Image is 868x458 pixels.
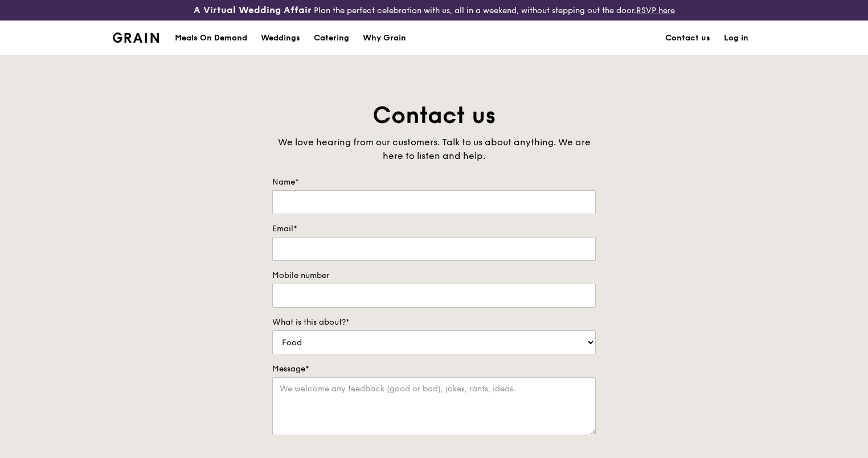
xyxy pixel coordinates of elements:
a: Contact us [658,21,717,55]
div: Why Grain [363,21,406,55]
img: Grain [113,32,159,43]
label: Mobile number [272,270,596,281]
a: Weddings [254,21,307,55]
div: Weddings [261,21,300,55]
a: Why Grain [356,21,413,55]
h1: Contact us [272,100,596,131]
div: We love hearing from our customers. Talk to us about anything. We are here to listen and help. [272,136,596,163]
a: RSVP here [636,6,675,15]
div: Catering [314,21,349,55]
h3: A Virtual Wedding Affair [194,5,312,16]
a: Catering [307,21,356,55]
a: GrainGrain [113,20,159,54]
label: Email* [272,223,596,235]
div: Meals On Demand [175,21,247,55]
label: Name* [272,177,596,188]
a: Log in [717,21,755,55]
div: Plan the perfect celebration with us, all in a weekend, without stepping out the door. [145,5,723,16]
label: Message* [272,363,596,375]
label: What is this about?* [272,317,596,328]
